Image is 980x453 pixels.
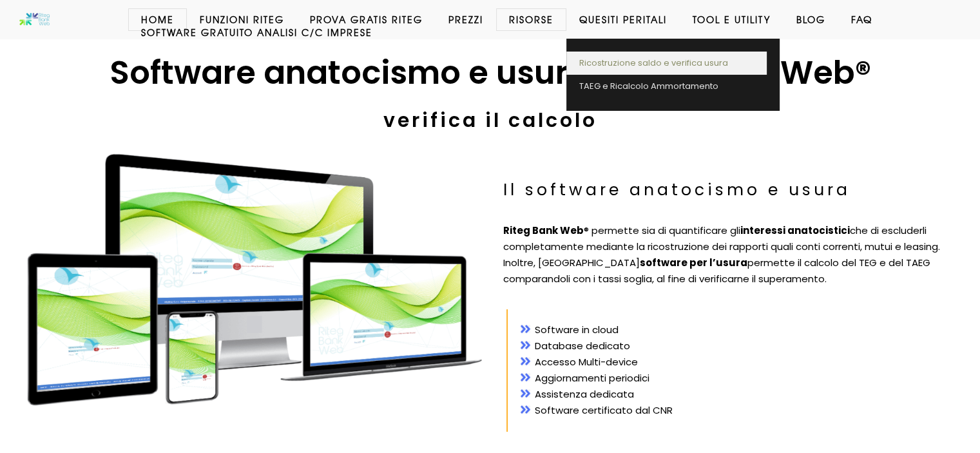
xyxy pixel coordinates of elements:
a: Ricostruzione saldo e verifica usura [566,52,767,75]
strong: software per l’usura [640,256,747,269]
li: Accesso Multi-device [521,354,958,371]
h1: Software anatocismo e usura Riteg Bank Web® [13,52,967,94]
a: Software GRATUITO analisi c/c imprese [128,26,385,39]
a: Funzioni Riteg [187,13,297,26]
li: Database dedicato [521,338,958,354]
h2: verifica il calcolo [13,103,967,138]
h3: Il software anatocismo e usura [503,177,974,204]
p: ® permette sia di quantificare gli che di escluderli completamente mediante la ricostruzione dei ... [503,223,974,287]
a: Quesiti Peritali [566,13,680,26]
a: Faq [838,13,885,26]
a: Tool e Utility [680,13,783,26]
a: Risorse [496,13,566,26]
img: Software anatocismo e usura bancaria [19,13,50,26]
strong: interessi anatocistici [740,224,850,237]
a: TAEG e Ricalcolo Ammortamento [566,75,767,98]
li: Software in cloud [521,322,958,338]
a: Home [128,13,187,26]
li: Software certificato dal CNR [521,403,958,419]
a: Prova Gratis Riteg [297,13,436,26]
strong: Riteg Bank Web [503,224,584,237]
li: Aggiornamenti periodici [521,371,958,387]
a: Prezzi [436,13,496,26]
a: Blog [783,13,838,26]
img: Il software anatocismo Riteg Bank Web, calcolo e verifica di conto corrente, mutuo e leasing [26,151,484,409]
li: Assistenza dedicata [521,387,958,403]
